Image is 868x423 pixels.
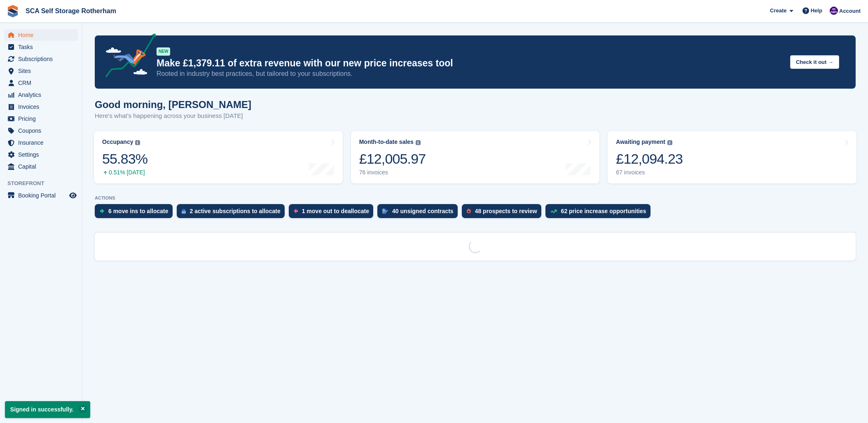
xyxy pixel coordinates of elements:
span: Storefront [7,179,82,188]
span: Invoices [18,101,68,113]
img: active_subscription_to_allocate_icon-d502201f5373d7db506a760aba3b589e785aa758c864c3986d89f69b8ff3... [182,209,186,214]
p: ACTIONS [95,195,856,201]
a: menu [4,101,78,113]
div: 67 invoices [616,169,683,176]
span: Settings [18,149,68,160]
div: 40 unsigned contracts [392,208,454,214]
span: Subscriptions [18,53,68,65]
a: menu [4,29,78,41]
span: Create [770,7,786,15]
span: Coupons [18,125,68,136]
span: Capital [18,161,68,172]
a: 62 price increase opportunities [545,204,655,222]
a: Preview store [68,190,78,200]
div: 0.51% [DATE] [102,169,147,176]
span: Home [18,29,68,41]
p: Rooted in industry best practices, but tailored to your subscriptions. [157,69,784,78]
a: menu [4,161,78,172]
span: Pricing [18,113,68,125]
a: menu [4,65,78,77]
a: menu [4,125,78,136]
div: Occupancy [102,139,133,146]
a: Occupancy 55.83% 0.51% [DATE] [94,131,343,183]
a: 2 active subscriptions to allocate [177,204,289,222]
a: menu [4,89,78,101]
img: price-adjustments-announcement-icon-8257ccfd72463d97f412b2fc003d46551f7dbcb40ab6d574587a9cd5c0d94... [98,33,156,80]
a: 1 move out to deallocate [289,204,377,222]
span: Booking Portal [18,190,68,201]
button: Check it out → [790,55,839,69]
img: move_ins_to_allocate_icon-fdf77a2bb77ea45bf5b3d319d69a93e2d87916cf1d5bf7949dd705db3b84f3ca.svg [100,209,104,214]
img: prospect-51fa495bee0391a8d652442698ab0144808aea92771e9ea1ae160a38d050c398.svg [467,209,471,214]
div: 1 move out to deallocate [302,208,369,214]
div: 2 active subscriptions to allocate [190,208,281,214]
img: move_outs_to_deallocate_icon-f764333ba52eb49d3ac5e1228854f67142a1ed5810a6f6cc68b1a99e826820c5.svg [294,209,298,214]
img: contract_signature_icon-13c848040528278c33f63329250d36e43548de30e8caae1d1a13099fd9432cc5.svg [382,209,388,214]
div: 55.83% [102,150,147,167]
p: Make £1,379.11 of extra revenue with our new price increases tool [157,57,784,69]
span: Sites [18,65,68,77]
div: £12,005.97 [359,150,426,167]
a: menu [4,137,78,148]
a: menu [4,53,78,65]
div: 48 prospects to review [475,208,537,214]
img: icon-info-grey-7440780725fd019a000dd9b08b2336e03edf1995a4989e88bcd33f0948082b44.svg [135,140,140,145]
span: CRM [18,77,68,89]
img: icon-info-grey-7440780725fd019a000dd9b08b2336e03edf1995a4989e88bcd33f0948082b44.svg [416,140,421,145]
img: icon-info-grey-7440780725fd019a000dd9b08b2336e03edf1995a4989e88bcd33f0948082b44.svg [667,140,672,145]
p: Signed in successfully. [5,401,90,418]
p: Here's what's happening across your business [DATE] [95,111,251,121]
div: 76 invoices [359,169,426,176]
a: 48 prospects to review [462,204,545,222]
a: menu [4,77,78,89]
img: stora-icon-8386f47178a22dfd0bd8f6a31ec36ba5ce8667c1dd55bd0f319d3a0aa187defe.svg [7,5,19,17]
a: SCA Self Storage Rotherham [22,4,119,18]
span: Insurance [18,137,68,148]
a: Awaiting payment £12,094.23 67 invoices [608,131,856,183]
div: Awaiting payment [616,139,665,146]
a: menu [4,190,78,201]
a: 40 unsigned contracts [377,204,462,222]
span: Tasks [18,41,68,53]
h1: Good morning, [PERSON_NAME] [95,99,251,110]
div: £12,094.23 [616,150,683,167]
a: 6 move ins to allocate [95,204,177,222]
span: Help [811,7,822,15]
div: 6 move ins to allocate [108,208,168,214]
a: menu [4,149,78,160]
a: menu [4,113,78,125]
img: price_increase_opportunities-93ffe204e8149a01c8c9dc8f82e8f89637d9d84a8eef4429ea346261dce0b2c0.svg [550,209,557,213]
a: menu [4,41,78,53]
img: Kelly Neesham [830,7,838,15]
div: Month-to-date sales [359,139,414,146]
span: Account [839,7,861,15]
span: Analytics [18,89,68,101]
div: NEW [157,47,170,56]
div: 62 price increase opportunities [561,208,646,214]
a: Month-to-date sales £12,005.97 76 invoices [351,131,600,183]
